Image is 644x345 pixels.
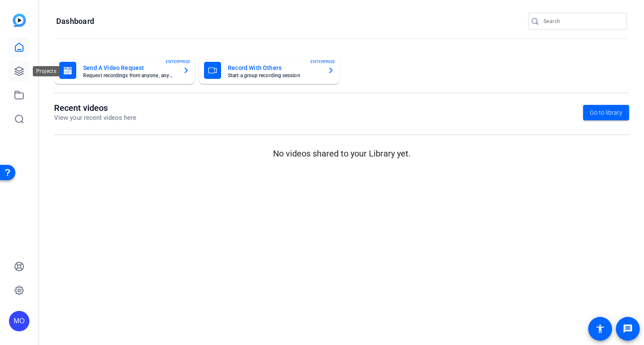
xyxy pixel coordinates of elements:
mat-card-title: Record With Others [228,63,321,73]
mat-card-title: Send A Video Request [83,63,176,73]
a: Go to library [583,105,629,120]
span: ENTERPRISE [310,58,335,65]
mat-card-subtitle: Request recordings from anyone, anywhere [83,73,176,78]
button: Send A Video RequestRequest recordings from anyone, anywhereENTERPRISE [54,57,195,84]
button: Record With OthersStart a group recording sessionENTERPRISE [199,57,339,84]
h1: Dashboard [56,16,94,26]
mat-card-subtitle: Start a group recording session [228,73,321,78]
img: blue-gradient.svg [13,14,26,27]
mat-icon: message [623,324,633,334]
input: Search [543,16,620,26]
div: MO [9,311,29,331]
span: Go to library [590,108,622,117]
span: ENTERPRISE [166,58,190,65]
mat-icon: accessibility [595,324,605,334]
h1: Recent videos [54,103,136,113]
div: Projects [33,66,60,76]
p: No videos shared to your Library yet. [54,147,629,160]
p: View your recent videos here [54,113,136,123]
